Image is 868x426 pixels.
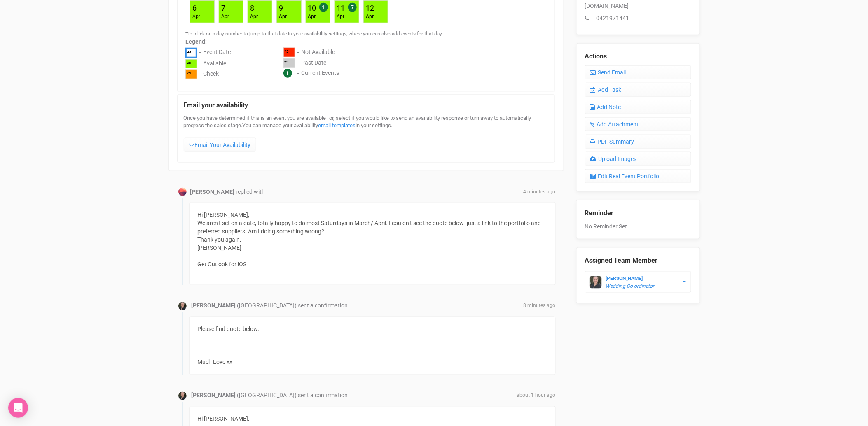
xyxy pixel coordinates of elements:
[185,31,443,37] small: Tip: click on a day number to jump to that date in your availability settings, where you can also...
[185,37,547,46] label: Legend:
[185,59,197,69] div: ²³
[606,275,643,281] strong: [PERSON_NAME]
[199,59,226,70] div: = Available
[337,4,345,12] a: 11
[192,13,200,20] div: Apr
[199,48,231,59] div: = Event Date
[524,303,556,310] span: 8 minutes ago
[184,138,256,152] a: Email Your Availability
[237,392,348,399] span: ([GEOGRAPHIC_DATA]) sent a confirmation
[348,3,357,12] span: 7
[250,13,258,20] div: Apr
[585,169,691,183] a: Edit Real Event Portfolio
[178,392,187,400] img: open-uri20250213-2-1m688p0
[185,48,197,58] div: ²³
[318,122,356,128] a: email templates
[590,276,602,289] img: open-uri20250213-2-1m688p0
[221,4,225,12] a: 7
[606,284,655,289] em: Wedding Co-ordinator
[8,398,28,418] div: Open Intercom Messenger
[279,13,287,20] div: Apr
[178,302,187,310] img: open-uri20250213-2-1m688p0
[585,100,691,114] a: Add Note
[585,271,691,293] button: [PERSON_NAME] Wedding Co-ordinator
[585,209,691,218] legend: Reminder
[199,70,219,80] div: = Check
[190,189,235,195] strong: [PERSON_NAME]
[279,4,283,12] a: 9
[585,117,691,131] a: Add Attachment
[366,4,374,12] a: 12
[250,4,254,12] a: 8
[585,14,691,22] p: 0421971441
[297,58,326,69] div: = Past Date
[585,83,691,97] a: Add Task
[185,70,197,79] div: ²³
[297,69,339,78] div: = Current Events
[243,122,393,128] span: You can manage your availability in your settings.
[192,4,197,12] a: 6
[337,13,345,20] div: Apr
[198,325,547,366] div: Please find quote below: Much Love xx
[198,269,277,276] : ________________________________
[585,152,691,166] a: Upload Images
[585,52,691,61] legend: Actions
[585,200,691,230] div: No Reminder Set
[517,392,556,399] span: about 1 hour ago
[308,4,316,12] a: 10
[236,189,265,195] span: replied with
[524,189,556,196] span: 4 minutes ago
[585,65,691,79] a: Send Email
[308,13,316,20] div: Apr
[221,13,229,20] div: Apr
[192,392,236,399] strong: [PERSON_NAME]
[585,135,691,149] a: PDF Summary
[283,48,295,57] div: ²³
[283,58,295,68] div: ²³
[237,303,348,309] span: ([GEOGRAPHIC_DATA]) sent a confirmation
[366,13,374,20] div: Apr
[283,69,292,78] span: 1
[319,3,328,12] span: 1
[585,256,691,265] legend: Assigned Team Member
[184,114,549,156] div: Once you have determined if this is an event you are available for, select if you would like to s...
[189,202,556,285] div: Hi [PERSON_NAME], We aren’t set on a date, totally happy to do most Saturdays in March/ April. I ...
[297,48,335,58] div: = Not Available
[178,188,187,196] img: Profile Image
[184,101,549,110] legend: Email your availability
[192,303,236,309] strong: [PERSON_NAME]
